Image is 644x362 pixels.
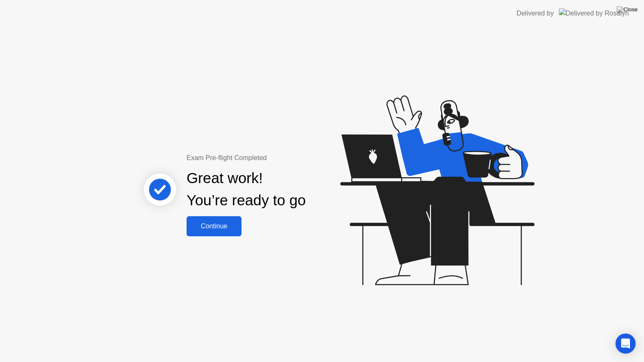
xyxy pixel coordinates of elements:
[615,334,636,354] div: Open Intercom Messenger
[187,167,306,212] div: Great work! You’re ready to go
[189,222,239,230] div: Continue
[187,216,241,236] button: Continue
[517,8,554,18] div: Delivered by
[617,6,638,13] img: Close
[187,153,360,163] div: Exam Pre-flight Completed
[559,8,629,18] img: Delivered by Rosalyn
